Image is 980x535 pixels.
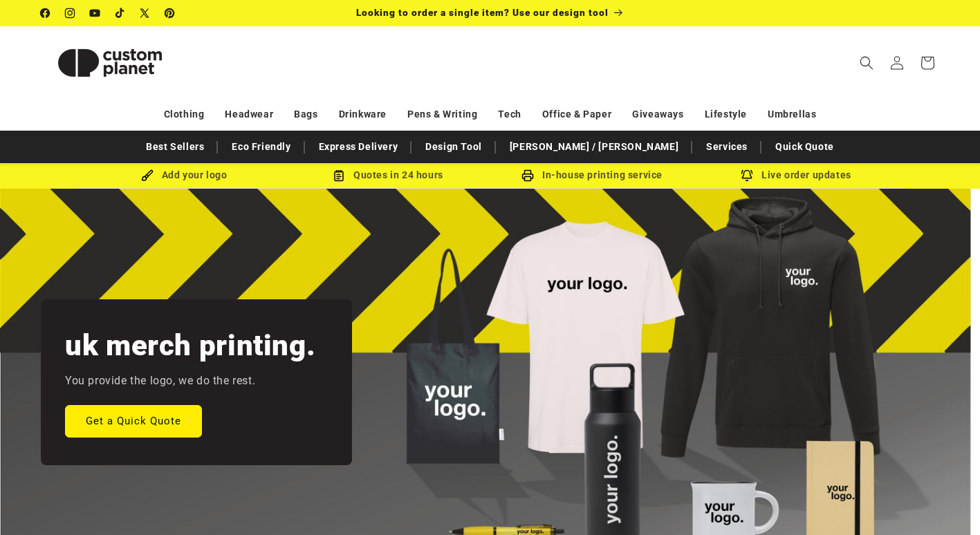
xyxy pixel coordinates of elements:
[41,32,179,94] img: Custom Planet
[65,327,315,364] h2: uk merch printing.
[356,7,609,18] span: Looking to order a single item? Use our design tool
[407,102,477,126] a: Pens & Writing
[699,135,755,159] a: Services
[65,404,202,437] a: Get a Quick Quote
[225,135,297,159] a: Eco Friendly
[333,169,345,182] img: Order Updates Icon
[632,102,683,126] a: Giveaways
[768,102,816,126] a: Umbrellas
[741,169,753,182] img: Order updates
[503,135,685,159] a: [PERSON_NAME] / [PERSON_NAME]
[225,102,273,126] a: Headwear
[768,135,841,159] a: Quick Quote
[312,135,405,159] a: Express Delivery
[294,102,317,126] a: Bags
[82,167,286,184] div: Add your logo
[490,167,694,184] div: In-house printing service
[164,102,205,126] a: Clothing
[35,26,184,99] a: Custom Planet
[694,167,898,184] div: Live order updates
[139,135,211,159] a: Best Sellers
[339,102,387,126] a: Drinkware
[418,135,489,159] a: Design Tool
[542,102,611,126] a: Office & Paper
[141,169,154,182] img: Brush Icon
[851,48,882,78] summary: Search
[705,102,747,126] a: Lifestyle
[521,169,534,182] img: In-house printing
[286,167,490,184] div: Quotes in 24 hours
[498,102,521,126] a: Tech
[65,371,255,391] p: You provide the logo, we do the rest.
